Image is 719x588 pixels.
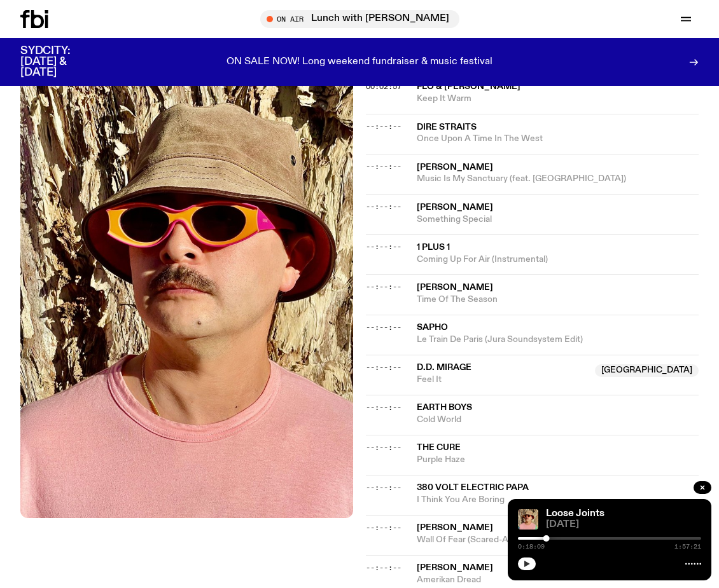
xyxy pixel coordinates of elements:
[417,133,699,145] span: Once Upon A Time In The West
[417,214,699,226] span: Something Special
[366,322,401,332] span: --:--:--
[366,362,401,373] span: --:--:--
[417,454,699,466] span: Purple Haze
[546,520,701,530] span: [DATE]
[366,121,401,132] span: --:--:--
[366,202,401,212] span: --:--:--
[417,203,493,212] span: [PERSON_NAME]
[366,402,401,413] span: --:--:--
[417,534,699,546] span: Wall Of Fear (Scared-A-That House Dub)
[417,283,493,292] span: [PERSON_NAME]
[417,123,477,132] span: Dire Straits
[366,442,401,453] span: --:--:--
[366,563,401,573] span: --:--:--
[518,509,538,530] img: Tyson stands in front of a paperbark tree wearing orange sunglasses, a suede bucket hat and a pin...
[20,46,102,78] h3: SYDCITY: [DATE] & [DATE]
[417,173,699,185] span: Music Is My Sanctuary (feat. [GEOGRAPHIC_DATA])
[417,294,699,306] span: Time Of The Season
[417,163,493,172] span: [PERSON_NAME]
[546,509,604,519] a: Loose Joints
[366,523,401,533] span: --:--:--
[417,334,699,346] span: Le Train De Paris (Jura Soundsystem Edit)
[595,364,699,377] span: [GEOGRAPHIC_DATA]
[260,10,459,28] button: On AirLunch with [PERSON_NAME]
[417,403,472,412] span: Earth Boys
[417,363,471,372] span: D.D. Mirage
[366,482,401,493] span: --:--:--
[366,282,401,292] span: --:--:--
[417,93,699,105] span: Keep It Warm
[366,242,401,252] span: --:--:--
[417,323,448,332] span: Sapho
[417,563,493,572] span: [PERSON_NAME]
[417,483,529,492] span: 380 Volt Electric Papa
[417,374,587,386] span: Feel It
[417,574,699,586] span: Amerikan Dread
[674,544,701,550] span: 1:57:21
[417,82,520,91] span: Flo & [PERSON_NAME]
[518,544,545,550] span: 0:18:09
[417,254,699,266] span: Coming Up For Air (Instrumental)
[366,83,401,90] button: 00:02:57
[366,161,401,172] span: --:--:--
[366,81,401,92] span: 00:02:57
[417,243,450,252] span: 1 Plus 1
[417,414,699,426] span: Cold World
[227,57,492,68] p: ON SALE NOW! Long weekend fundraiser & music festival
[417,523,493,532] span: [PERSON_NAME]
[417,443,461,452] span: The Cure
[417,494,699,506] span: I Think You Are Boring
